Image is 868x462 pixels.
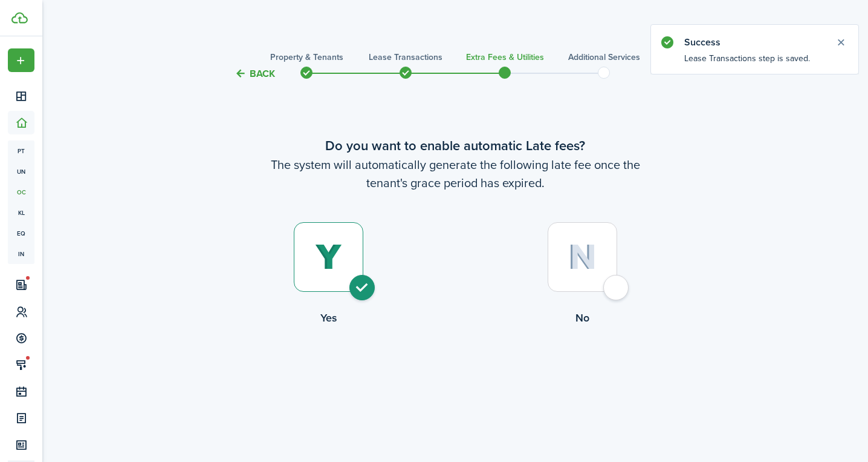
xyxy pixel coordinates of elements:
[684,35,823,50] notify-title: Success
[315,244,342,271] img: Yes (selected)
[201,136,709,156] wizard-step-header-title: Do you want to enable automatic Late fees?
[8,202,34,223] a: kl
[8,161,34,182] a: un
[8,140,34,161] a: pt
[8,48,34,72] button: Open menu
[8,182,34,202] a: oc
[201,156,709,192] wizard-step-header-description: The system will automatically generate the following late fee once the tenant's grace period has ...
[8,243,34,264] a: in
[832,34,849,51] button: Close notify
[11,12,28,24] img: TenantCloud
[270,51,343,64] h3: Property & Tenants
[369,51,442,64] h3: Lease Transactions
[8,223,34,243] a: eq
[466,51,544,64] h3: Extra fees & Utilities
[455,310,709,326] control-radio-card-title: No
[651,52,858,74] notify-body: Lease Transactions step is saved.
[568,51,640,64] h3: Additional Services
[235,67,275,80] button: Back
[568,244,597,270] img: No
[201,310,455,326] control-radio-card-title: Yes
